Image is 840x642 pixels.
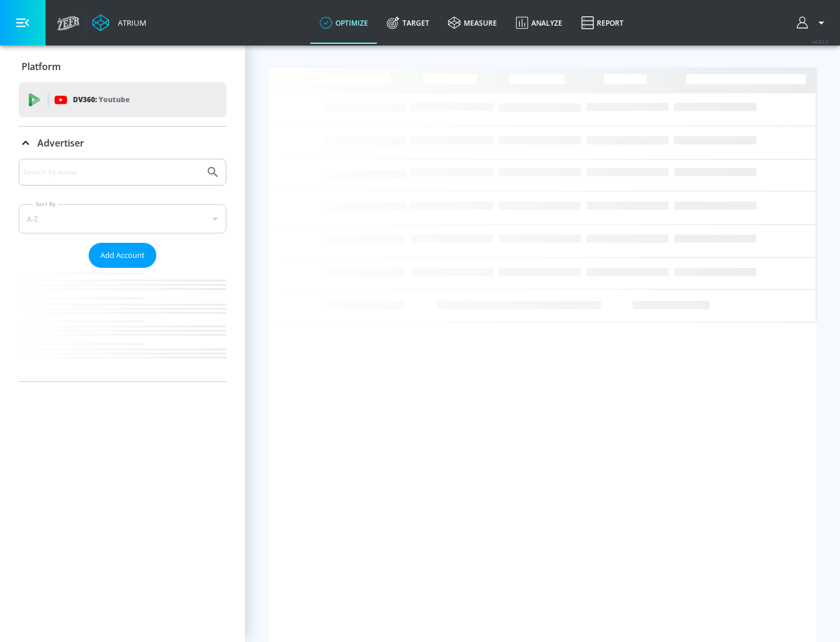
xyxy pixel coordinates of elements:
p: DV360: [73,93,129,106]
p: Advertiser [37,137,84,149]
input: Search by name [23,165,200,180]
span: Add Account [100,249,145,262]
p: Youtube [99,93,129,106]
p: Platform [22,60,61,73]
div: Platform [19,50,226,83]
div: Atrium [113,18,146,28]
a: Report [572,2,633,44]
div: Advertiser [19,159,226,381]
div: DV360: Youtube [19,82,226,117]
span: v 4.22.2 [812,39,828,45]
a: Target [377,2,439,44]
button: Add Account [89,243,156,268]
a: optimize [310,2,377,44]
label: Sort By [33,200,58,208]
div: Advertiser [19,127,226,159]
a: Atrium [92,14,146,32]
a: measure [439,2,506,44]
nav: list of Advertiser [19,268,226,381]
a: Analyze [506,2,572,44]
div: A-Z [19,204,226,233]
